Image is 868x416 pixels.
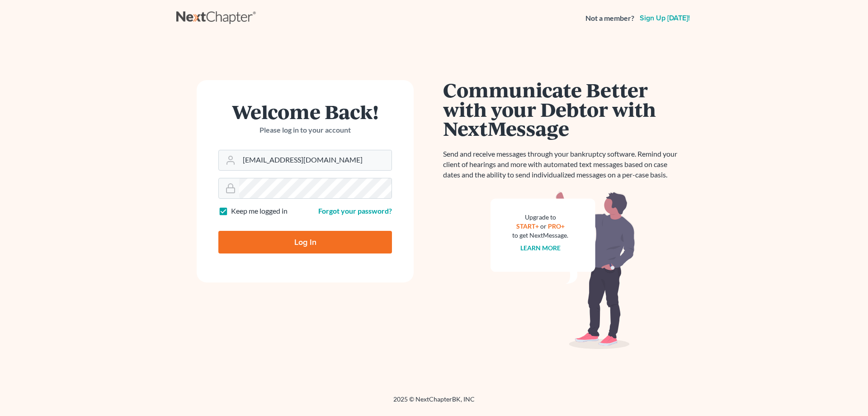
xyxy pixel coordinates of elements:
[540,222,547,230] span: or
[443,149,683,180] p: Send and receive messages through your bankruptcy software. Remind your client of hearings and mo...
[443,80,683,138] h1: Communicate Better with your Debtor with NextMessage
[585,13,634,24] strong: Not a member?
[638,14,692,22] a: Sign up [DATE]!
[318,206,392,215] a: Forgot your password?
[218,125,392,135] p: Please log in to your account
[520,244,561,252] a: Learn more
[231,206,288,216] label: Keep me logged in
[516,222,539,230] a: START+
[512,213,568,222] div: Upgrade to
[512,231,568,240] div: to get NextMessage.
[218,231,392,253] input: Log In
[491,191,635,349] img: nextmessage_bg-59042aed3d76b12b5cd301f8e5b87938c9018125f34e5fa2b7a6b67550977c72.svg
[548,222,565,230] a: PRO+
[239,150,392,170] input: Email Address
[176,395,692,411] div: 2025 © NextChapterBK, INC
[218,102,392,121] h1: Welcome Back!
